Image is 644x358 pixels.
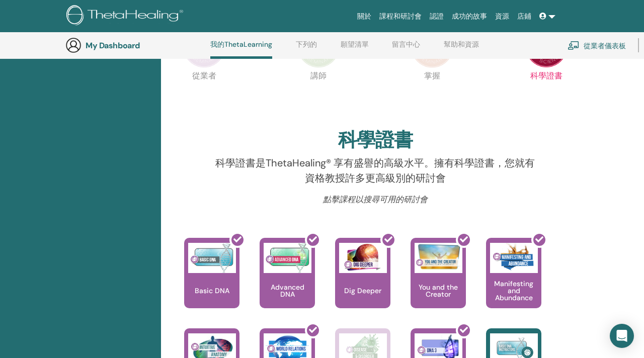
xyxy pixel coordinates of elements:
img: Advanced DNA [264,243,311,273]
a: Basic DNA Basic DNA [184,238,239,328]
font: 資源 [495,12,509,20]
font: 從業者 [192,70,216,81]
font: 掌握 [424,70,440,81]
font: 關於 [357,12,371,20]
a: 願望清單 [341,40,369,56]
font: 科學證書 [530,70,562,81]
a: 幫助和資源 [444,40,479,56]
a: 成功的故事 [448,7,491,26]
img: logo.png [66,5,187,28]
font: 下列的 [296,40,317,49]
img: Manifesting and Abundance [490,243,538,273]
a: 課程和研討會 [375,7,426,26]
a: Dig Deeper Dig Deeper [335,238,390,328]
a: 認證 [426,7,448,26]
a: 下列的 [296,40,317,56]
img: Dig Deeper [339,243,387,273]
img: generic-user-icon.jpg [65,37,82,53]
font: 點擊課程以搜尋可用的研討會 [323,194,428,205]
font: 從業者儀表板 [584,41,626,50]
img: Basic DNA [188,243,236,273]
font: 店鋪 [517,12,531,20]
a: You and the Creator You and the Creator [411,238,466,328]
a: 從業者儀表板 [568,34,626,56]
font: 成功的故事 [452,12,487,20]
font: 科學證書 [338,127,413,152]
font: 我的ThetaLearning [210,40,272,49]
img: You and the Creator [415,243,462,271]
img: chalkboard-teacher.svg [568,41,580,50]
font: 願望清單 [341,40,369,49]
font: 科學證書是ThetaHealing® 享有盛譽的高級水平。擁有科學證書，您就有資格教授許多更高級別的研討會 [215,156,535,185]
font: 幫助和資源 [444,40,479,49]
a: 關於 [353,7,375,26]
a: 店鋪 [513,7,535,26]
a: 資源 [491,7,513,26]
font: 課程和研討會 [379,12,422,20]
font: 認證 [430,12,444,20]
a: Advanced DNA Advanced DNA [260,238,315,328]
a: Manifesting and Abundance Manifesting and Abundance [486,238,541,328]
div: Open Intercom Messenger [610,324,634,348]
font: 講師 [310,70,327,81]
font: My Dashboard [86,40,140,51]
a: 留言中心 [392,40,420,56]
font: 留言中心 [392,40,420,49]
a: 我的ThetaLearning [210,40,272,59]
